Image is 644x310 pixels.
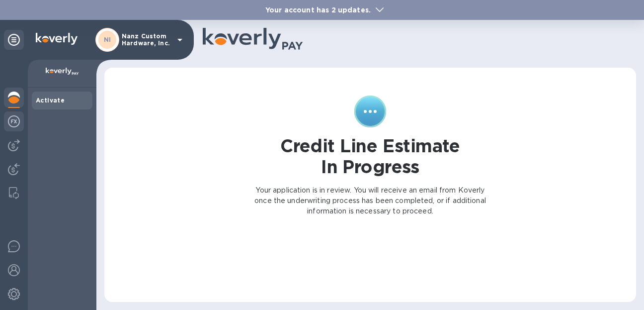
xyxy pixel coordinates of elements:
p: Your application is in review. You will receive an email from Koverly once the underwriting proce... [253,185,487,216]
p: Nanz Custom Hardware, Inc. [122,33,171,47]
b: Activate [36,97,65,104]
div: Unpin categories [4,30,24,50]
img: Logo [36,33,78,45]
h1: Credit Line Estimate In Progress [280,135,460,177]
b: Your account has 2 updates. [265,6,371,14]
b: NI [104,36,111,43]
img: Foreign exchange [8,115,20,127]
